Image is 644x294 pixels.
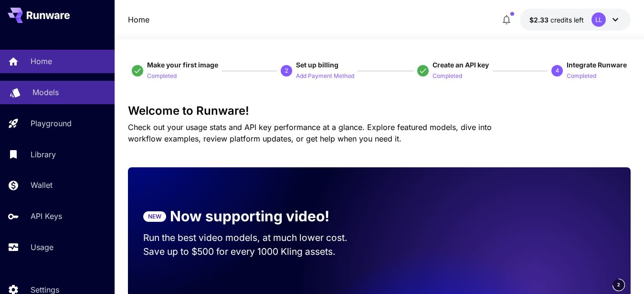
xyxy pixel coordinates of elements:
p: Run the best video models, at much lower cost. [143,231,364,245]
button: Completed [567,70,596,81]
span: Make your first image [147,61,218,69]
p: 2 [285,66,288,75]
p: 4 [556,66,559,75]
button: Completed [147,70,177,81]
p: Models [32,87,59,98]
span: Check out your usage stats and API key performance at a glance. Explore featured models, dive int... [128,122,492,143]
p: Now supporting video! [170,206,329,227]
div: $2.33142 [529,15,584,25]
p: API Keys [31,210,62,222]
p: Wallet [31,179,53,191]
p: Completed [433,72,462,81]
span: 2 [617,281,620,288]
p: Home [31,55,52,67]
div: LL [591,12,606,27]
h3: Welcome to Runware! [128,104,631,118]
p: Add Payment Method [296,72,354,81]
span: Create an API key [433,61,489,69]
p: Completed [147,72,177,81]
p: Playground [31,118,72,129]
p: Save up to $500 for every 1000 Kling assets. [143,245,364,259]
p: Library [31,149,56,160]
span: Integrate Runware [567,61,627,69]
p: Usage [31,241,53,253]
span: Set up billing [296,61,338,69]
button: Add Payment Method [296,70,354,81]
span: credits left [550,16,584,24]
button: $2.33142LL [520,9,631,31]
a: Home [128,14,149,25]
p: Completed [567,72,596,81]
button: Completed [433,70,462,81]
p: NEW [148,212,161,221]
nav: breadcrumb [128,14,149,25]
span: $2.33 [529,16,550,24]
